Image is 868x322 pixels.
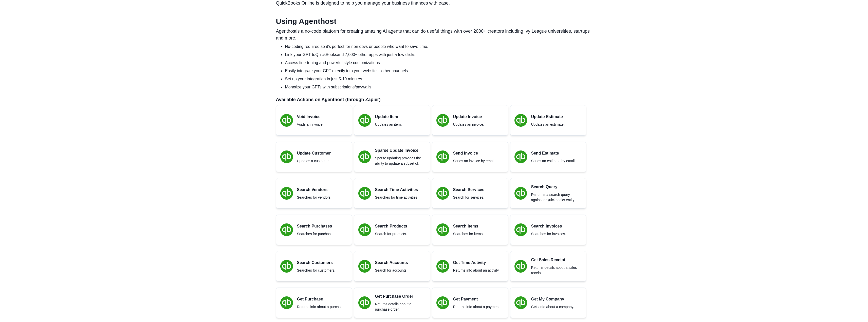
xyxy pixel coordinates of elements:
[358,260,371,273] img: QuickBooks logo
[285,84,592,90] li: Monetize your GPTs with subscriptions/paywalls
[453,223,484,229] p: Search Items
[436,187,449,200] img: QuickBooks logo
[453,260,500,266] p: Get Time Activity
[280,260,293,273] img: QuickBooks logo
[285,76,592,82] li: Set up your integration in just 5-10 minutes
[453,304,501,310] p: Returns info about a payment.
[297,304,345,310] p: Returns info about a purchase.
[358,187,371,200] img: QuickBooks logo
[375,293,426,299] p: Get Purchase Order
[375,260,408,266] p: Search Accounts
[453,158,495,164] p: Sends an invoice by email.
[375,156,426,166] p: Sparse updating provides the ability to update a subset of properties for a given object; only el...
[276,17,592,26] h2: Using Agenthost
[297,187,332,193] p: Search Vendors
[297,223,336,229] p: Search Purchases
[375,268,408,273] p: Search for accounts.
[531,114,565,120] p: Update Estimate
[514,150,527,163] img: QuickBooks logo
[297,231,336,237] p: Searches for purchases.
[276,29,297,34] a: Agenthost
[531,265,582,276] p: Returns details about a sales receipt.
[297,260,336,266] p: Search Customers
[453,231,484,237] p: Searches for items.
[358,296,371,309] img: QuickBooks logo
[280,114,293,127] img: QuickBooks logo
[285,52,592,58] li: Link your GPT to QuickBooks and 7,000+ other apps with just a few clicks
[297,114,324,120] p: Void Invoice
[285,60,592,66] li: Access fine-tuning and powerful style customizations
[531,158,576,164] p: Sends an estimate by email.
[297,150,331,156] p: Update Customer
[297,268,336,273] p: Searches for customers.
[375,114,402,120] p: Update Item
[514,114,527,127] img: QuickBooks logo
[297,296,345,302] p: Get Purchase
[453,195,485,200] p: Search for services.
[358,223,371,236] img: QuickBooks logo
[297,158,331,164] p: Updates a customer.
[358,150,371,163] img: QuickBooks logo
[375,147,426,154] p: Sparse Update Invoice
[285,68,592,74] li: Easily integrate your GPT directly into your website + other channels
[280,187,293,200] img: QuickBooks logo
[453,114,484,120] p: Update Invoice
[375,301,426,312] p: Returns details about a purchase order.
[436,114,449,127] img: QuickBooks logo
[436,296,449,309] img: QuickBooks logo
[531,296,574,302] p: Get My Company
[285,44,592,50] li: No-coding required so it's perfect for non devs or people who want to save time.
[514,223,527,236] img: QuickBooks logo
[375,122,402,127] p: Updates an item.
[531,223,566,229] p: Search Invoices
[375,223,407,229] p: Search Products
[531,150,576,156] p: Send Estimate
[531,192,582,203] p: Performs a search query against a Quickbooks entity.
[531,304,574,310] p: Gets info about a company.
[453,268,500,273] p: Returns info about an activity.
[514,296,527,309] img: QuickBooks logo
[531,231,566,237] p: Searches for invoices.
[436,223,449,236] img: QuickBooks logo
[280,223,293,236] img: QuickBooks logo
[514,187,527,200] img: QuickBooks logo
[531,184,582,190] p: Search Query
[531,122,565,127] p: Updates an estimate.
[280,296,293,309] img: QuickBooks logo
[276,28,592,42] p: is a no-code platform for creating amazing AI agents that can do useful things with over 2000+ cr...
[358,114,371,127] img: QuickBooks logo
[531,257,582,263] p: Get Sales Receipt
[453,187,485,193] p: Search Services
[514,260,527,273] img: QuickBooks logo
[297,195,332,200] p: Searches for vendors.
[436,260,449,273] img: QuickBooks logo
[297,122,324,127] p: Voids an invoice.
[375,187,418,193] p: Search Time Activities
[453,150,495,156] p: Send Invoice
[375,231,407,237] p: Search for products.
[453,122,484,127] p: Updates an invoice.
[276,96,592,103] p: Available Actions on Agenthost (through Zapier)
[436,150,449,163] img: QuickBooks logo
[453,296,501,302] p: Get Payment
[280,150,293,163] img: QuickBooks logo
[375,195,418,200] p: Searches for time activities.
